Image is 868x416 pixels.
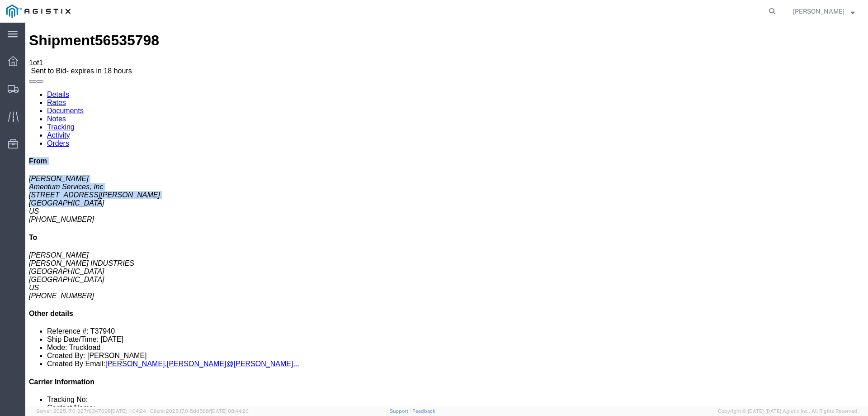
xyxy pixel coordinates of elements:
button: [PERSON_NAME] [793,6,855,17]
span: Server: 2025.17.0-327f6347098 [36,408,146,414]
span: Copyright © [DATE]-[DATE] Agistix Inc., All Rights Reserved [718,407,857,415]
span: Cierra Brown [793,6,844,16]
span: [DATE] 08:44:20 [211,408,249,414]
iframe: FS Legacy Container [25,23,868,406]
img: logo [6,5,71,18]
a: Support [390,408,412,414]
a: Feedback [412,408,435,414]
span: Client: 2025.17.0-5dd568f [150,408,249,414]
span: [DATE] 11:04:24 [111,408,146,414]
